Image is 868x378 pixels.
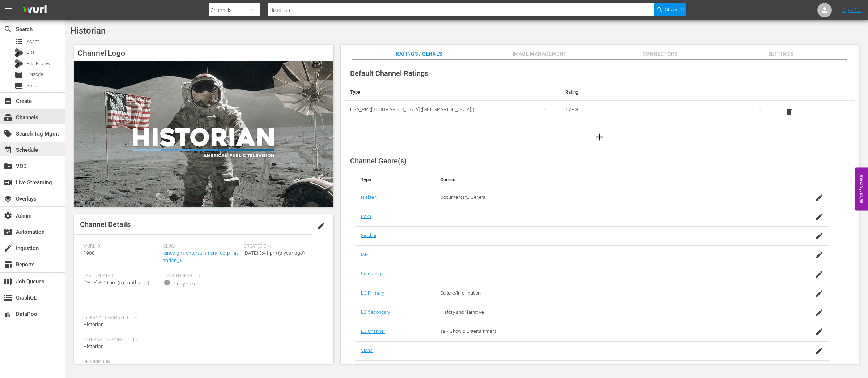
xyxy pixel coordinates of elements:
span: Slug: [163,244,240,249]
th: Genres [434,171,778,188]
div: Bits [14,48,23,57]
span: Schedule [4,146,12,154]
span: info [163,279,171,286]
a: LG Channel [361,328,385,334]
span: Admin [4,211,12,220]
span: DataPool [4,310,12,318]
span: GraphQL [4,293,12,302]
span: Bits [27,49,35,56]
span: [DATE] 3:41 pm (a year ago) [244,250,305,256]
span: Job Queues [4,277,12,286]
a: Sign Out [842,7,861,13]
a: cinedigm_entertainment_corp_historian_1 [163,250,239,263]
button: delete [780,103,798,121]
table: simple table [344,83,855,123]
a: Samsung [361,271,381,276]
th: Rating [559,83,775,101]
div: USA_PR ([GEOGRAPHIC_DATA] ([GEOGRAPHIC_DATA])) [350,99,554,120]
span: Channels [4,113,12,122]
span: Bits Review [27,60,51,67]
span: VOD [4,162,12,171]
button: Open Feedback Widget [855,168,868,211]
span: Series [14,81,23,90]
img: ans4CAIJ8jUAAAAAAAAAAAAAAAAAAAAAAAAgQb4GAAAAAAAAAAAAAAAAAAAAAAAAJMjXAAAAAAAAAAAAAAAAAAAAAAAAgAT5G... [17,2,52,19]
span: Lock Threshold: [163,273,240,279]
a: LG Secondary [361,309,390,315]
span: Wurl ID: [83,244,160,249]
span: Series [27,82,40,89]
span: Image Management [512,50,567,59]
div: 7-day lock [173,280,195,288]
span: Automation [4,228,12,236]
span: Historian [71,26,106,36]
a: Vidaa [361,348,373,353]
span: Asset [27,38,39,45]
span: menu [4,6,13,14]
span: Channel Genre(s) [350,156,407,165]
th: Type [344,83,559,101]
span: External Channel Title: [83,337,321,343]
span: Live Streaming [4,178,12,187]
span: edit [317,222,325,230]
span: Internal Channel Title: [83,315,321,321]
a: LG Primary [361,290,384,296]
span: Last Updated: [83,273,160,279]
div: TVPG [565,99,769,120]
span: Create [4,97,12,106]
span: Settings [753,50,808,59]
th: Type [355,171,434,188]
span: 1908 [83,250,95,256]
span: Connectors [633,50,687,59]
button: edit [312,217,330,235]
span: Ingestion [4,244,12,253]
span: Description: [83,359,321,365]
span: Asset [14,37,23,46]
span: delete [785,108,793,116]
a: Nielsen [361,194,377,200]
span: Episode [14,70,23,79]
a: IAB [361,252,368,257]
span: Episode [27,71,43,78]
span: Historian [83,344,104,349]
button: Search [654,3,686,16]
span: Search Tag Mgmt [4,129,12,138]
span: Overlays [4,194,12,203]
span: Historian [83,322,104,327]
span: Ratings / Genres [392,50,446,59]
span: [DATE] 3:00 pm (a month ago) [83,280,149,285]
div: Bits Review [14,59,23,68]
a: Sinclair [361,233,376,238]
span: Reports [4,260,12,269]
span: Default Channel Ratings [350,69,428,78]
span: Channel Details [80,220,131,229]
span: Created On: [244,244,320,249]
span: Search [4,25,12,34]
h4: Channel Logo [74,45,333,61]
span: Search [665,3,684,16]
a: Roku [361,214,371,219]
img: Historian [74,61,333,207]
